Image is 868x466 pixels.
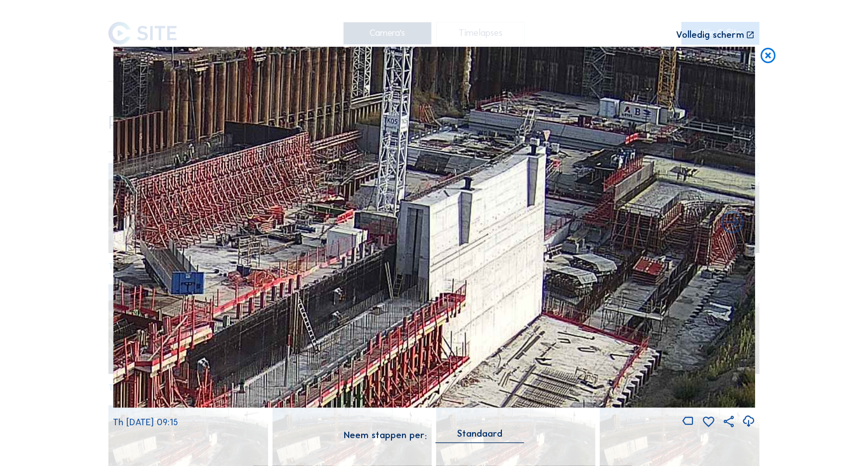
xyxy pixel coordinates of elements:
img: Image [113,47,755,408]
i: Back [719,210,747,237]
span: Th [DATE] 09:15 [113,417,178,428]
div: Standaard [457,429,502,438]
div: Neem stappen per: [344,431,427,440]
div: Standaard [436,429,524,443]
i: Forward [122,210,149,237]
div: Volledig scherm [676,30,745,40]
